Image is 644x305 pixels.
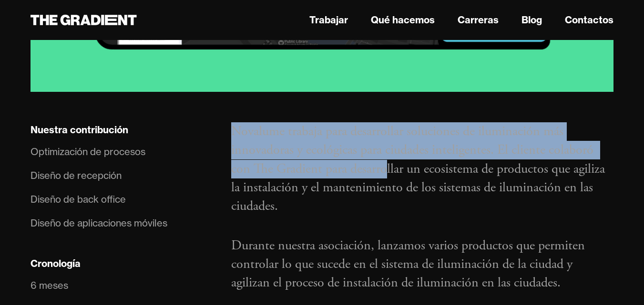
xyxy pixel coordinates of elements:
[309,14,348,26] font: Trabajar
[521,13,542,27] a: Blog
[31,193,126,205] font: Diseño de back office
[31,169,122,181] font: Diseño de recepción
[31,279,68,291] font: 6 meses
[31,217,167,229] font: Diseño de aplicaciones móviles
[458,14,499,26] font: Carreras
[309,13,348,27] a: Trabajar
[458,13,499,27] a: Carreras
[31,257,81,269] font: Cronología
[31,124,128,136] font: Nuestra contribución
[565,14,613,26] font: Contactos
[565,13,613,27] a: Contactos
[371,13,435,27] a: Qué hacemos
[231,237,585,291] font: Durante nuestra asociación, lanzamos varios productos que permiten controlar lo que sucede en el ...
[231,123,605,215] font: Novalume trabaja para desarrollar soluciones de iluminación más innovadoras y ecológicas para ciu...
[371,14,435,26] font: Qué hacemos
[521,14,542,26] font: Blog
[31,146,145,157] font: Optimización de procesos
